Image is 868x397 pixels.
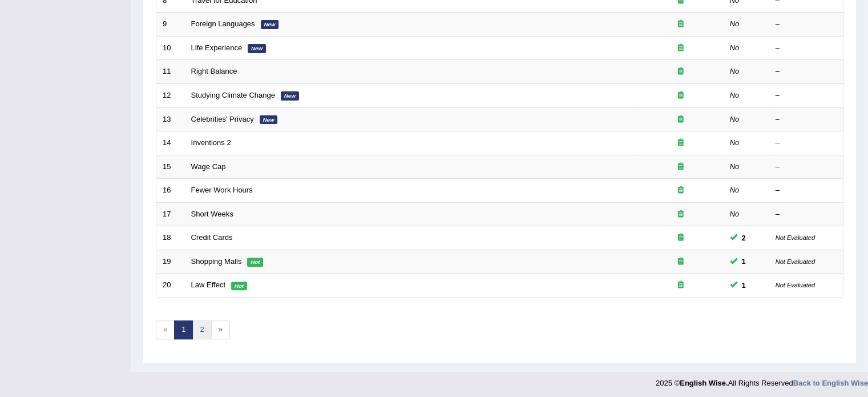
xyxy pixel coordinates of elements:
[776,19,837,30] div: –
[644,114,717,125] div: Exam occurring question
[776,258,815,265] small: Not Evaluated
[191,43,243,52] a: Life Experience
[730,43,740,52] em: No
[776,209,837,220] div: –
[211,320,230,339] a: »
[191,210,233,218] a: Short Weeks
[776,138,837,149] div: –
[776,66,837,77] div: –
[156,83,185,107] td: 12
[191,91,275,99] a: Studying Climate Change
[156,274,185,298] td: 20
[261,20,279,29] em: New
[644,43,717,54] div: Exam occurring question
[730,186,740,194] em: No
[281,91,299,101] em: New
[191,19,255,28] a: Foreign Languages
[644,19,717,30] div: Exam occurring question
[191,233,233,242] a: Credit Cards
[644,280,717,291] div: Exam occurring question
[644,66,717,77] div: Exam occurring question
[156,107,185,131] td: 13
[156,36,185,60] td: 10
[191,280,225,289] a: Law Effect
[644,90,717,101] div: Exam occurring question
[776,90,837,101] div: –
[656,372,868,388] div: 2025 © All Rights Reserved
[191,162,226,171] a: Wage Cap
[737,232,750,244] span: You can still take this question
[156,226,185,250] td: 18
[776,234,815,241] small: Not Evaluated
[730,67,740,75] em: No
[737,279,750,291] span: You can still take this question
[644,209,717,220] div: Exam occurring question
[156,13,185,37] td: 9
[730,210,740,218] em: No
[191,67,237,75] a: Right Balance
[156,60,185,84] td: 11
[793,379,868,387] a: Back to English Wise
[156,250,185,274] td: 19
[730,91,740,99] em: No
[730,138,740,147] em: No
[248,44,266,53] em: New
[776,114,837,125] div: –
[260,115,278,125] em: New
[730,115,740,123] em: No
[737,255,750,267] span: You can still take this question
[156,202,185,226] td: 17
[680,379,728,387] strong: English Wise.
[191,186,253,194] a: Fewer Work Hours
[156,155,185,179] td: 15
[156,131,185,155] td: 14
[776,282,815,288] small: Not Evaluated
[644,185,717,196] div: Exam occurring question
[156,179,185,203] td: 16
[644,138,717,149] div: Exam occurring question
[644,256,717,267] div: Exam occurring question
[191,115,254,123] a: Celebrities' Privacy
[644,232,717,243] div: Exam occurring question
[174,320,193,339] a: 1
[776,43,837,54] div: –
[231,282,247,291] em: Hot
[156,320,175,339] span: «
[730,162,740,171] em: No
[730,19,740,28] em: No
[776,185,837,196] div: –
[192,320,211,339] a: 2
[191,257,242,266] a: Shopping Malls
[644,162,717,173] div: Exam occurring question
[776,162,837,173] div: –
[191,138,231,147] a: Inventions 2
[247,258,263,267] em: Hot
